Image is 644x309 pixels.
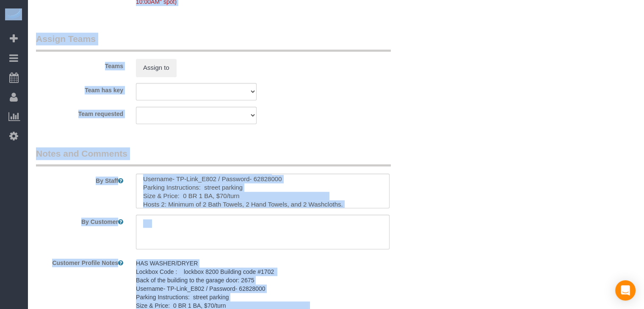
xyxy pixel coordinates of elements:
label: Team has key [30,83,130,94]
img: Automaid Logo [5,8,22,20]
label: By Customer [30,215,130,226]
label: Customer Profile Notes [30,256,130,267]
legend: Assign Teams [36,33,391,52]
label: By Staff [30,174,130,185]
button: Assign to [136,59,177,77]
div: Open Intercom Messenger [615,280,636,301]
label: Teams [30,59,130,70]
legend: Notes and Comments [36,147,391,166]
label: Team requested [30,107,130,118]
